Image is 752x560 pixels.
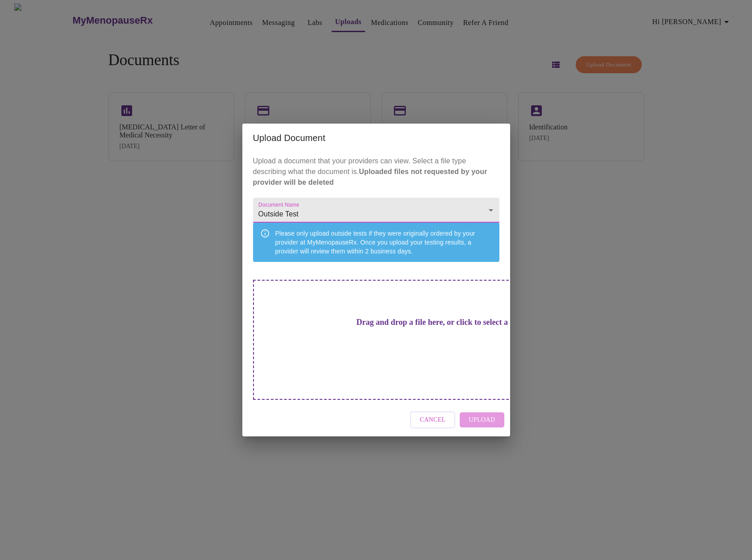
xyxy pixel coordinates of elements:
div: Outside Test [253,198,499,223]
p: Upload a document that your providers can view. Select a file type describing what the document is. [253,156,499,188]
h2: Upload Document [253,131,499,145]
div: Please only upload outside tests if they were originally ordered by your provider at MyMenopauseR... [275,225,492,259]
button: Cancel [410,411,456,429]
h3: Drag and drop a file here, or click to select a file [316,318,562,327]
strong: Uploaded files not requested by your provider will be deleted [253,168,487,186]
span: Cancel [420,415,446,426]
